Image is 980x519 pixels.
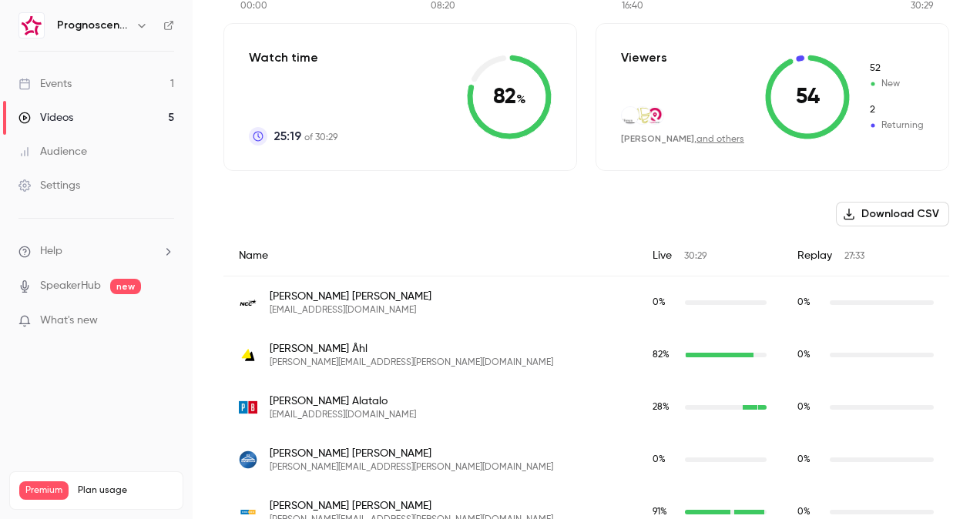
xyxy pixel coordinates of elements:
span: [PERSON_NAME] Alatalo [270,393,416,409]
span: [EMAIL_ADDRESS][DOMAIN_NAME] [270,409,416,421]
tspan: 30:29 [911,2,934,11]
img: weber.se [239,346,257,364]
span: Live watch time [653,505,677,519]
span: [PERSON_NAME] Åhl [270,341,553,357]
span: [PERSON_NAME] [621,133,694,144]
span: [PERSON_NAME] [PERSON_NAME] [270,498,553,514]
div: elisabeth.alatalo@projektledarbyran.se [223,381,949,434]
span: 28 % [653,403,670,412]
img: sweco.com [239,450,257,469]
a: and others [696,135,744,144]
span: Live watch time [653,296,677,310]
div: Name [223,236,637,276]
span: 0 % [797,403,811,412]
img: pqp.se [634,107,651,124]
span: Help [40,243,62,259]
span: 27:33 [844,252,864,261]
tspan: 00:00 [240,2,267,11]
span: Plan usage [78,484,173,497]
span: [EMAIL_ADDRESS][DOMAIN_NAME] [270,304,431,316]
span: Returning [868,119,924,132]
span: new [110,279,141,294]
tspan: 16:40 [622,2,643,11]
span: 0 % [797,507,811,517]
li: help-dropdown-opener [18,243,174,259]
div: , [621,132,744,146]
div: david.alstrom@sweco.com [223,434,949,486]
img: ncc.se [239,293,257,312]
div: Live [637,236,782,276]
span: 82 % [653,350,670,360]
p: of 30:29 [274,127,337,146]
div: Events [18,76,72,92]
tspan: 08:20 [431,2,455,11]
span: Returning [868,103,924,117]
a: SpeakerHub [40,278,101,294]
span: New [868,77,924,91]
h6: Prognoscentret | Powered by Hubexo [57,18,129,33]
span: 0 % [653,455,666,464]
p: Viewers [621,49,667,67]
div: Replay [782,236,949,276]
span: 0 % [797,455,811,464]
span: [PERSON_NAME][EMAIL_ADDRESS][PERSON_NAME][DOMAIN_NAME] [270,357,553,369]
div: Audience [18,144,87,159]
span: Live watch time [653,348,677,362]
span: [PERSON_NAME] [PERSON_NAME] [270,446,553,461]
span: Live watch time [653,400,677,414]
span: Premium [19,481,69,500]
img: forsen.com [622,107,639,124]
span: Live watch time [653,453,677,467]
span: [PERSON_NAME][EMAIL_ADDRESS][PERSON_NAME][DOMAIN_NAME] [270,461,553,474]
span: 0 % [653,298,666,307]
span: New [868,62,924,75]
span: 30:29 [684,252,706,261]
div: lena.ahl@weber.se [223,329,949,381]
iframe: Noticeable Trigger [156,314,174,328]
div: Videos [18,110,73,126]
img: Prognoscentret | Powered by Hubexo [19,13,44,38]
img: projektledarbyran.se [239,398,257,417]
button: Download CSV [836,202,949,226]
span: Replay watch time [797,348,822,362]
span: What's new [40,313,98,329]
div: Settings [18,178,80,193]
p: Watch time [249,49,337,67]
span: 91 % [653,507,667,517]
span: Replay watch time [797,296,822,310]
span: Replay watch time [797,453,822,467]
span: Replay watch time [797,505,822,519]
img: prognoscentret.se [646,107,663,124]
span: [PERSON_NAME] [PERSON_NAME] [270,289,431,304]
span: 0 % [797,298,811,307]
div: bjorn.abrahamsson@ncc.se [223,276,949,330]
span: Replay watch time [797,400,822,414]
span: 0 % [797,350,811,360]
span: 25:19 [274,127,301,146]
